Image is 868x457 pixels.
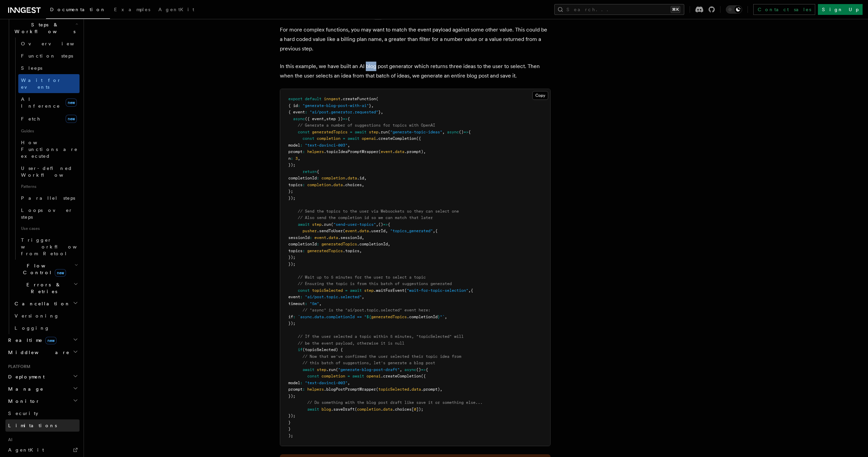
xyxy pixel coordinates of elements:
[411,387,421,392] span: data
[343,228,345,233] span: (
[388,222,390,227] span: {
[293,116,305,121] span: async
[5,364,30,369] span: Platform
[357,176,364,180] span: .id
[288,387,303,392] span: prompt
[359,228,369,233] span: data
[324,149,378,154] span: .topicIdeaPromptWrapper
[18,136,80,162] a: How Functions are executed
[395,149,404,154] span: data
[409,387,411,392] span: .
[288,156,291,161] span: n
[355,407,357,412] span: (
[374,288,404,293] span: .waitForEvent
[326,235,329,240] span: .
[364,176,366,180] span: ,
[21,116,41,122] span: Fetch
[288,235,310,240] span: sessionId
[288,394,295,398] span: });
[305,96,321,101] span: default
[288,427,291,431] span: }
[5,349,70,356] span: Middleware
[298,347,303,352] span: if
[414,407,416,412] span: 0
[440,314,445,319] span: "`
[381,110,383,114] span: ,
[288,262,295,266] span: });
[348,116,350,121] span: {
[364,288,374,293] span: step
[357,228,359,233] span: .
[5,444,80,456] a: AgentKit
[300,143,303,148] span: :
[326,367,336,372] span: .run
[348,176,357,180] span: data
[381,149,393,154] span: event
[158,7,194,12] span: AgentKit
[293,314,295,319] span: :
[303,169,317,174] span: return
[388,130,390,134] span: (
[288,196,295,200] span: });
[393,407,414,412] span: .choices[
[8,447,44,453] span: AgentKit
[298,123,435,128] span: // Generate a number of suggestions for topics with OpenAI
[288,103,298,108] span: { id
[280,25,551,53] p: For more complex functions, you may want to match the event payload against some other value. Thi...
[300,380,303,385] span: :
[298,103,300,108] span: :
[18,50,80,62] a: Function steps
[12,19,80,38] button: Steps & Workflows
[298,215,433,220] span: // Also send the completion id so we can match that later
[343,248,359,253] span: .topics
[324,116,326,121] span: ,
[336,367,338,372] span: (
[317,367,326,372] span: step
[18,112,80,126] a: Fetchnew
[303,149,305,154] span: :
[348,374,350,378] span: =
[343,116,348,121] span: =>
[303,361,435,365] span: // this batch of suggestions, let's generate a blog post
[66,115,77,123] span: new
[319,301,321,306] span: ,
[8,411,38,416] span: Security
[369,130,378,134] span: step
[288,110,305,114] span: { event
[317,136,340,141] span: completion
[371,314,407,319] span: generatedTopics
[21,53,73,59] span: Function steps
[12,21,75,35] span: Steps & Workflows
[303,367,314,372] span: await
[12,322,80,334] a: Logging
[298,156,300,161] span: ,
[300,295,303,299] span: :
[288,176,317,180] span: completionId
[362,295,364,299] span: ,
[298,281,452,286] span: // Ensuring the topic is from this batch of suggestions generated
[345,176,348,180] span: .
[114,7,150,12] span: Examples
[18,181,80,192] span: Patterns
[317,228,343,233] span: .sendToUser
[288,301,305,306] span: timeout
[357,242,388,246] span: .completionId
[390,228,433,233] span: "topics_generated"
[288,420,291,425] span: }
[298,130,310,134] span: const
[433,228,435,233] span: ,
[376,96,378,101] span: (
[303,182,305,187] span: :
[378,387,409,392] span: topicSelected
[404,149,423,154] span: .prompt)
[359,248,362,253] span: ,
[388,242,390,246] span: ,
[21,208,73,220] span: Loops over steps
[307,407,319,412] span: await
[12,281,73,295] span: Errors & Retries
[345,288,348,293] span: =
[12,298,80,310] button: Cancellation
[18,204,80,223] a: Loops over steps
[12,310,80,322] a: Versioning
[338,367,400,372] span: "generate-blog-post-draft"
